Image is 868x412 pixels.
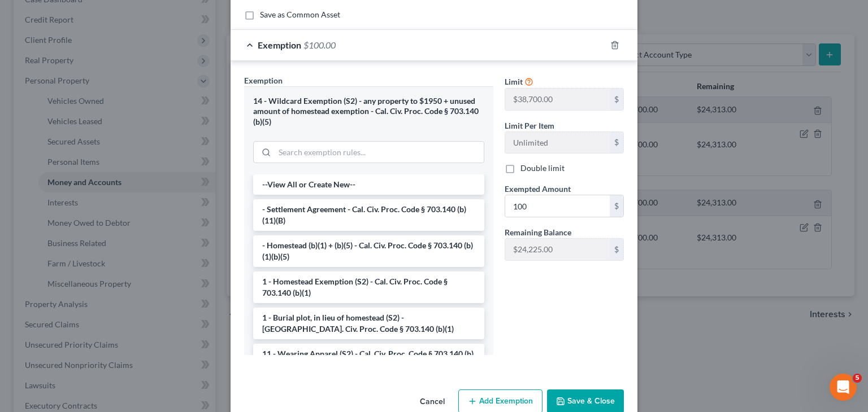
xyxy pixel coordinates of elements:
[853,374,862,383] span: 5
[253,271,484,303] li: 1 - Homestead Exemption (S2) - Cal. Civ. Proc. Code § 703.140 (b)(1)
[253,174,484,195] li: --View All or Create New--
[303,40,336,50] span: $100.00
[275,142,484,163] input: Search exemption rules...
[520,163,565,174] label: Double limit
[505,120,554,132] label: Limit Per Item
[505,195,610,217] input: 0.00
[610,195,623,217] div: $
[253,96,484,128] div: 14 - Wildcard Exemption (S2) - any property to $1950 + unused amount of homestead exemption - Cal...
[830,374,857,401] iframe: Intercom live chat
[505,77,523,86] span: Limit
[505,89,610,110] input: --
[505,184,571,194] span: Exempted Amount
[610,239,623,260] div: $
[505,239,610,260] input: --
[260,9,340,20] label: Save as Common Asset
[253,308,484,339] li: 1 - Burial plot, in lieu of homestead (S2) - [GEOGRAPHIC_DATA]. Civ. Proc. Code § 703.140 (b)(1)
[610,89,623,110] div: $
[258,40,301,50] span: Exemption
[253,199,484,231] li: - Settlement Agreement - Cal. Civ. Proc. Code § 703.140 (b)(11)(B)
[505,132,610,154] input: --
[253,344,484,375] li: 11 - Wearing Apparel (S2) - Cal. Civ. Proc. Code § 703.140 (b)(3)
[253,235,484,267] li: - Homestead (b)(1) + (b)(5) - Cal. Civ. Proc. Code § 703.140 (b)(1)(b)(5)
[505,226,571,238] label: Remaining Balance
[610,132,623,154] div: $
[244,76,283,85] span: Exemption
